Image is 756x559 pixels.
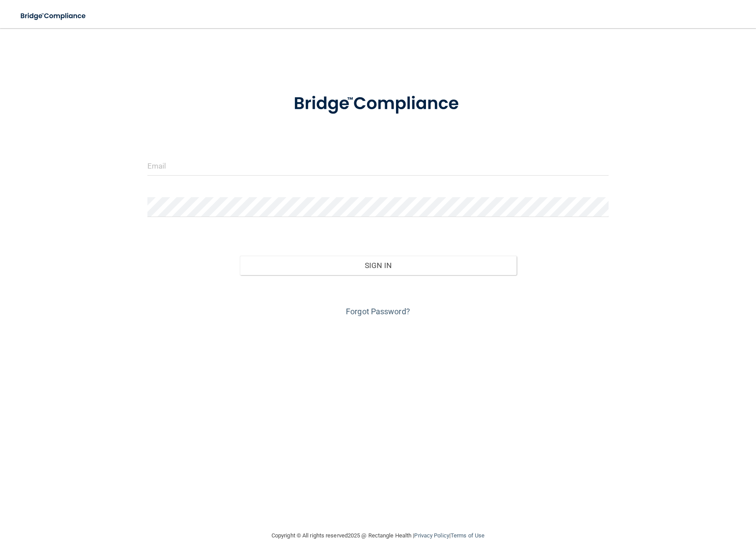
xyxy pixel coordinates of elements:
div: Copyright © All rights reserved 2025 @ Rectangle Health | | [217,522,539,550]
input: Email [147,156,609,176]
button: Sign In [240,256,517,275]
a: Privacy Policy [414,532,449,539]
img: bridge_compliance_login_screen.278c3ca4.svg [275,81,481,127]
img: bridge_compliance_login_screen.278c3ca4.svg [13,7,94,25]
a: Terms of Use [451,532,484,539]
a: Forgot Password? [346,307,410,316]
